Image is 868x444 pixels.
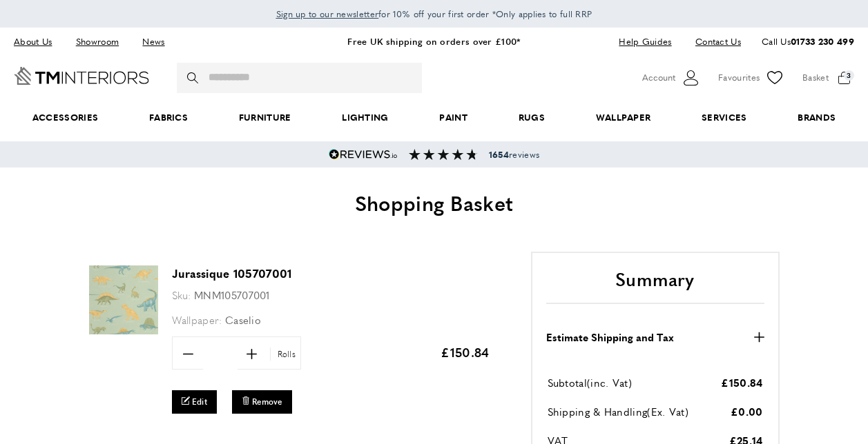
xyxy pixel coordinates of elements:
span: Sign up to our newsletter [276,8,379,20]
a: Jurassique 105707001 [89,325,158,336]
button: Search [187,63,201,93]
button: Customer Account [642,68,701,88]
span: Shipping & Handling [548,404,648,418]
a: Jurassique 105707001 [172,265,292,281]
a: About Us [14,32,62,51]
a: Wallpaper [570,97,676,139]
span: £0.00 [731,404,763,418]
a: Sign up to our newsletter [276,7,379,21]
span: (Ex. Vat) [647,404,688,418]
a: 01733 230 499 [791,34,854,48]
a: Services [676,97,772,139]
span: Accessories [7,97,124,139]
img: Jurassique 105707001 [89,265,158,334]
span: Edit [192,396,207,407]
a: News [132,32,175,51]
a: Paint [414,97,493,139]
span: Caselio [225,312,261,327]
span: Remove [252,396,282,407]
p: Call Us [762,34,854,49]
span: Sku: [172,287,191,302]
strong: Estimate Shipping and Tax [546,329,674,345]
a: Fabrics [124,97,213,139]
a: Free UK shipping on orders over £100* [347,34,520,48]
span: Account [642,70,675,85]
a: Contact Us [685,32,741,51]
a: Showroom [66,32,129,51]
span: for 10% off your first order *Only applies to full RRP [276,8,592,20]
span: (inc. Vat) [587,375,632,390]
button: Estimate Shipping and Tax [546,329,764,345]
a: Brands [772,97,861,139]
span: reviews [489,149,539,160]
span: Shopping Basket [355,188,514,217]
h2: Summary [546,267,764,304]
a: Favourites [718,68,785,88]
a: Furniture [213,97,316,139]
span: £150.84 [721,375,762,390]
a: Edit Jurassique 105707001 [172,390,218,413]
span: MNM105707001 [194,287,270,302]
button: Remove Jurassique 105707001 [232,390,292,413]
span: Favourites [718,70,760,85]
a: Lighting [316,97,414,139]
img: Reviews.io 5 stars [329,149,398,160]
strong: 1654 [489,148,509,161]
a: Help Guides [608,32,682,51]
span: £150.84 [441,343,489,361]
a: Go to Home page [14,67,149,85]
img: Reviews section [409,149,478,160]
a: Rugs [493,97,570,139]
span: Subtotal [548,375,587,390]
span: Rolls [270,347,300,361]
span: Wallpaper: [172,312,222,327]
